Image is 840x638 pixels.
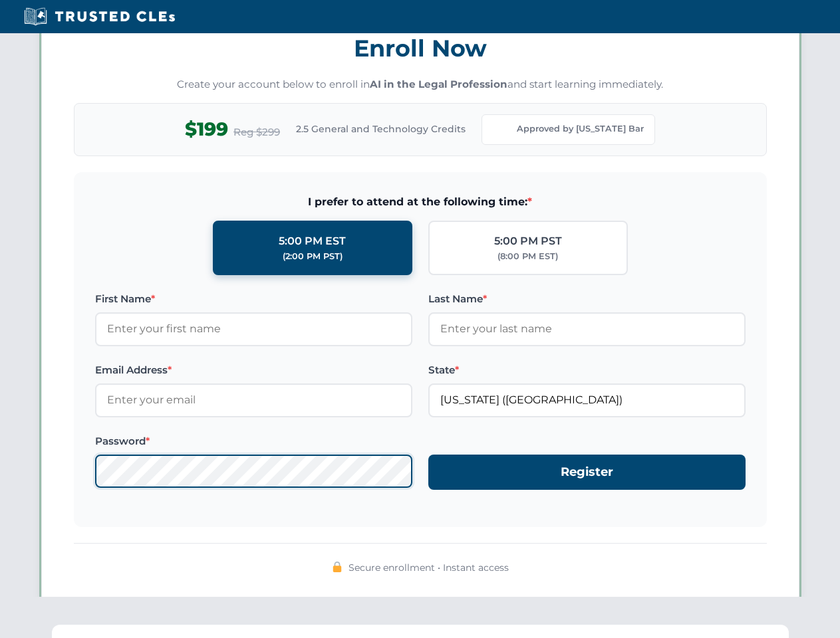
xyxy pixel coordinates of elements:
input: Enter your first name [95,312,412,346]
button: Register [428,455,746,490]
p: Create your account below to enroll in and start learning immediately. [74,77,767,92]
label: Last Name [428,291,746,307]
span: Approved by [US_STATE] Bar [517,122,644,136]
strong: AI in the Legal Profession [370,78,507,90]
div: 5:00 PM PST [494,233,562,250]
input: Florida (FL) [428,383,746,417]
span: I prefer to attend at the following time: [95,193,746,211]
span: $199 [185,114,228,144]
span: Secure enrollment • Instant access [349,560,509,575]
img: 🔒 [332,562,343,572]
div: (2:00 PM PST) [283,250,343,263]
input: Enter your email [95,383,412,417]
label: First Name [95,291,412,307]
img: Trusted CLEs [20,7,179,27]
label: Email Address [95,362,412,378]
div: (8:00 PM EST) [497,250,558,263]
span: Reg $299 [233,124,280,140]
h3: Enroll Now [74,27,767,69]
img: Florida Bar [493,120,511,139]
div: 5:00 PM EST [279,233,346,250]
input: Enter your last name [428,312,746,346]
span: 2.5 General and Technology Credits [296,122,466,136]
label: State [428,362,746,378]
label: Password [95,433,412,449]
